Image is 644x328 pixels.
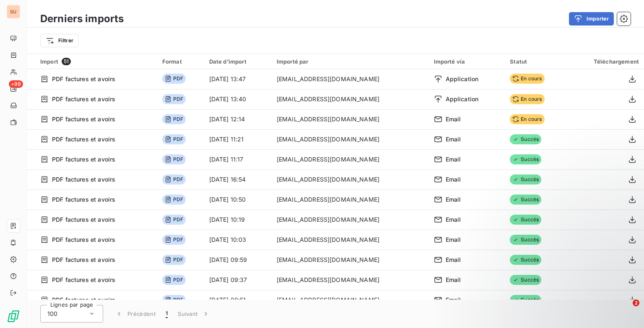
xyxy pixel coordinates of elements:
[510,114,544,124] span: En cours
[272,169,429,190] td: [EMAIL_ADDRESS][DOMAIN_NAME]
[446,135,461,143] span: Email
[272,190,429,210] td: [EMAIL_ADDRESS][DOMAIN_NAME]
[204,129,272,149] td: [DATE] 11:21
[209,58,267,65] div: Date d’import
[7,310,20,323] img: Logo LeanPay
[272,109,429,129] td: [EMAIL_ADDRESS][DOMAIN_NAME]
[162,235,186,245] span: PDF
[446,95,479,103] span: Application
[510,235,541,245] span: Succès
[204,230,272,250] td: [DATE] 10:03
[52,135,115,143] span: PDF factures et avoirs
[204,270,272,290] td: [DATE] 09:37
[204,210,272,230] td: [DATE] 10:19
[162,255,186,265] span: PDF
[40,34,79,47] button: Filtrer
[52,175,115,184] span: PDF factures et avoirs
[510,58,562,65] div: Statut
[569,12,614,26] button: Importer
[162,114,186,124] span: PDF
[162,154,186,164] span: PDF
[52,276,115,284] span: PDF factures et avoirs
[572,58,639,65] div: Téléchargement
[62,58,71,65] span: 51
[9,80,23,88] span: +99
[272,69,429,89] td: [EMAIL_ADDRESS][DOMAIN_NAME]
[162,275,186,285] span: PDF
[173,305,215,323] button: Suivant
[510,74,544,84] span: En cours
[204,190,272,210] td: [DATE] 10:50
[204,290,272,310] td: [DATE] 08:51
[52,256,115,264] span: PDF factures et avoirs
[40,58,152,65] div: Import
[7,5,20,18] div: SU
[446,215,461,224] span: Email
[162,58,199,65] div: Format
[510,195,541,205] span: Succès
[510,154,541,164] span: Succès
[52,296,115,304] span: PDF factures et avoirs
[204,89,272,109] td: [DATE] 13:40
[476,247,644,305] iframe: Intercom notifications message
[52,215,115,224] span: PDF factures et avoirs
[272,210,429,230] td: [EMAIL_ADDRESS][DOMAIN_NAME]
[272,290,429,310] td: [EMAIL_ADDRESS][DOMAIN_NAME]
[162,215,186,225] span: PDF
[204,250,272,270] td: [DATE] 09:59
[162,195,186,205] span: PDF
[204,169,272,190] td: [DATE] 16:54
[166,310,168,318] span: 1
[162,134,186,144] span: PDF
[52,115,115,123] span: PDF factures et avoirs
[204,149,272,169] td: [DATE] 11:17
[446,195,461,204] span: Email
[446,155,461,164] span: Email
[52,236,115,244] span: PDF factures et avoirs
[446,256,461,264] span: Email
[446,175,461,184] span: Email
[162,74,186,84] span: PDF
[446,236,461,244] span: Email
[615,300,636,320] iframe: Intercom live chat
[510,215,541,225] span: Succès
[510,134,541,144] span: Succès
[272,149,429,169] td: [EMAIL_ADDRESS][DOMAIN_NAME]
[52,155,115,164] span: PDF factures et avoirs
[272,230,429,250] td: [EMAIL_ADDRESS][DOMAIN_NAME]
[204,109,272,129] td: [DATE] 12:14
[446,276,461,284] span: Email
[510,174,541,184] span: Succès
[162,295,186,305] span: PDF
[434,58,500,65] div: Importé via
[110,305,161,323] button: Précédent
[52,195,115,204] span: PDF factures et avoirs
[272,270,429,290] td: [EMAIL_ADDRESS][DOMAIN_NAME]
[446,115,461,123] span: Email
[47,310,57,318] span: 100
[272,250,429,270] td: [EMAIL_ADDRESS][DOMAIN_NAME]
[40,11,124,26] h3: Derniers imports
[272,129,429,149] td: [EMAIL_ADDRESS][DOMAIN_NAME]
[52,75,115,83] span: PDF factures et avoirs
[277,58,424,65] div: Importé par
[446,296,461,304] span: Email
[162,174,186,184] span: PDF
[52,95,115,103] span: PDF factures et avoirs
[633,300,639,306] span: 2
[510,94,544,104] span: En cours
[161,305,173,323] button: 1
[446,75,479,83] span: Application
[162,94,186,104] span: PDF
[272,89,429,109] td: [EMAIL_ADDRESS][DOMAIN_NAME]
[204,69,272,89] td: [DATE] 13:47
